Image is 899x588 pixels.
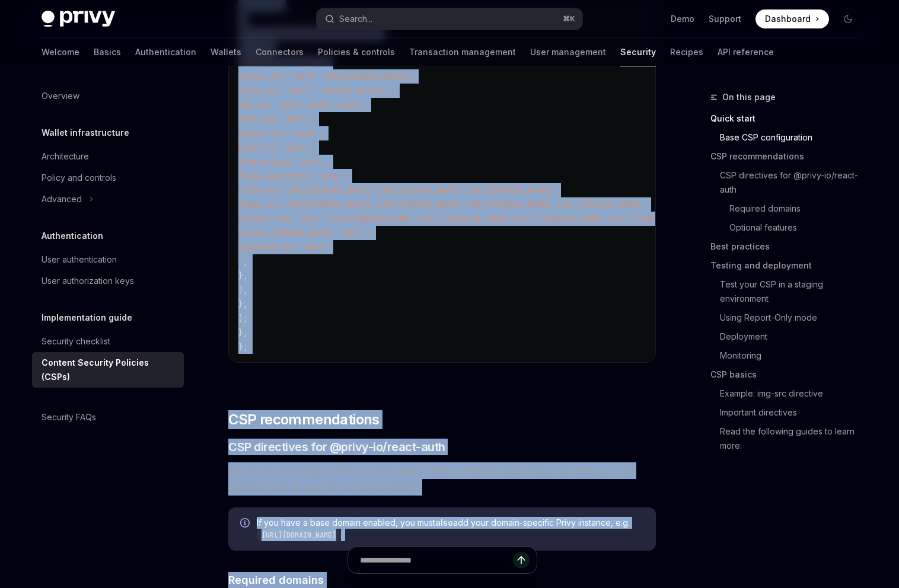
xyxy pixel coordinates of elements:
div: Overview [42,89,79,103]
a: User authentication [32,249,184,270]
a: Monitoring [710,346,867,365]
a: Important directives [710,403,867,422]
a: Connectors [256,38,304,66]
span: As part of enforcing a CSP, you will need to allow certain trusted resources that your site needs... [228,462,656,496]
span: }, [238,270,248,281]
span: style-src 'self' 'unsafe-inline'; [238,85,395,96]
a: Security checklist [32,331,184,352]
a: Test your CSP in a staging environment [710,275,867,308]
a: Policy and controls [32,167,184,188]
a: Policies & controls [318,38,395,66]
span: child-src [URL][DOMAIN_NAME] [URL][DOMAIN_NAME] [URL][DOMAIN_NAME]; [238,185,556,196]
a: Read the following guides to learn more: [710,422,867,455]
img: dark logo [42,11,115,27]
a: Architecture [32,146,184,167]
a: Support [709,13,741,25]
a: Best practices [710,237,867,256]
a: Transaction management [409,38,516,66]
a: Base CSP configuration [710,128,867,147]
span: }, [238,299,248,309]
svg: Info [240,518,252,530]
span: frame-src [URL][DOMAIN_NAME] [URL][DOMAIN_NAME] [URL][DOMAIN_NAME] [URL][DOMAIN_NAME]; [238,199,646,210]
span: frame-ancestors 'none'; [238,171,348,181]
a: Authentication [135,38,196,66]
h5: Authentication [42,229,103,243]
div: Security FAQs [42,410,96,424]
a: CSP basics [710,365,867,384]
div: Security checklist [42,334,110,349]
h5: Implementation guide [42,311,132,325]
span: form-action 'self'; [238,156,329,167]
a: Demo [671,13,694,25]
span: }, [238,327,248,338]
a: User management [530,38,606,66]
div: User authentication [42,253,117,267]
span: manifest-src 'self' [238,242,329,253]
span: ⌘ K [563,14,575,24]
a: Using Report-Only mode [710,308,867,327]
div: Architecture [42,149,89,164]
a: Wallets [211,38,241,66]
a: Basics [94,38,121,66]
a: Welcome [42,38,79,66]
span: img-src 'self' data: blob:; [238,100,366,110]
h5: Wallet infrastructure [42,126,129,140]
button: Toggle dark mode [839,9,857,28]
a: Example: img-src directive [710,384,867,403]
span: object-src 'none'; [238,128,324,139]
button: Send message [513,552,530,568]
a: CSP recommendations [710,147,867,166]
span: ], [238,285,248,295]
a: Optional features [710,218,867,237]
a: Overview [32,85,184,107]
span: , [243,256,248,267]
a: Deployment [710,327,867,346]
input: Ask a question... [360,547,513,573]
span: ` [238,256,243,267]
span: font-src 'self'; [238,114,314,124]
a: API reference [718,38,774,66]
span: CSP directives for @privy-io/react-auth [228,439,445,455]
span: worker-[PERSON_NAME] 'self'; [238,228,371,238]
span: ]; [238,313,248,324]
a: Recipes [670,38,703,66]
a: User authorization keys [32,270,184,292]
strong: also [435,517,453,528]
a: Testing and deployment [710,256,867,275]
a: Quick start [710,109,867,128]
a: Content Security Policies (CSPs) [32,352,184,388]
a: Security [620,38,656,66]
a: Dashboard [755,9,829,28]
code: [URL][DOMAIN_NAME] [257,529,341,541]
a: Required domains [710,199,867,218]
button: Open search [317,8,582,30]
span: On this page [722,90,776,104]
span: }; [238,341,248,352]
a: CSP directives for @privy-io/react-auth [710,166,867,199]
div: Content Security Policies (CSPs) [42,356,177,384]
span: base-uri 'self'; [238,142,314,153]
span: script-src 'self' [URL][DOMAIN_NAME]; [238,71,414,82]
span: If you have a base domain enabled, you must add your domain-specific Privy instance, e.g. . [257,517,644,541]
div: User authorization keys [42,274,134,288]
a: Security FAQs [32,407,184,428]
div: Advanced [42,192,82,206]
div: Policy and controls [42,171,116,185]
button: Toggle Advanced section [32,188,184,210]
span: Dashboard [765,13,811,25]
div: Search... [339,12,372,26]
span: CSP recommendations [228,410,380,429]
